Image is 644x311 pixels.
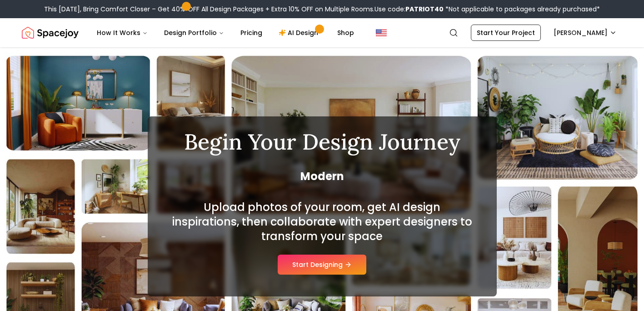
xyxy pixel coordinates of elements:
h2: Upload photos of your room, get AI design inspirations, then collaborate with expert designers to... [170,200,475,244]
nav: Global [22,18,622,47]
span: Modern [170,169,475,184]
button: How It Works [90,24,155,42]
button: Start Designing [278,255,366,275]
a: Shop [330,24,361,42]
a: Spacejoy [22,24,79,42]
img: United States [376,27,387,38]
a: AI Design [271,24,328,42]
button: [PERSON_NAME] [548,25,622,41]
button: Design Portfolio [157,24,231,42]
a: Start Your Project [471,25,541,41]
b: PATRIOT40 [405,5,444,14]
span: *Not applicable to packages already purchased* [444,5,600,14]
div: This [DATE], Bring Comfort Closer – Get 40% OFF All Design Packages + Extra 10% OFF on Multiple R... [44,5,600,14]
a: Pricing [233,24,270,42]
nav: Main [90,24,361,42]
h1: Begin Your Design Journey [170,131,475,153]
span: Use code: [374,5,444,14]
img: Spacejoy Logo [22,24,79,42]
